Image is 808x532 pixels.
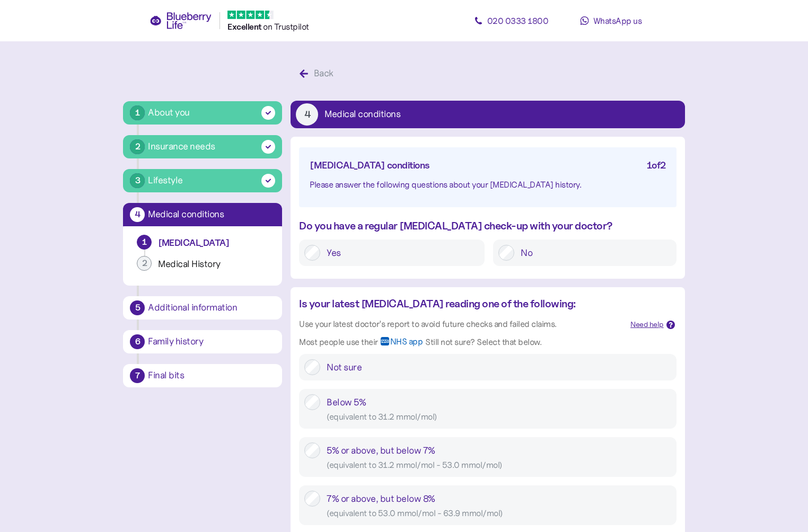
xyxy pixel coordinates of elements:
div: 2 [130,139,145,154]
div: Need help [630,319,664,331]
div: Medical History [158,258,268,270]
div: [MEDICAL_DATA] conditions [310,158,430,173]
div: [MEDICAL_DATA] [158,237,268,249]
div: Medical conditions [148,210,275,219]
div: Additional information [148,303,275,313]
div: 2 [137,256,152,271]
div: 1 [130,105,145,120]
button: 5Additional information [123,296,282,320]
div: 5 [130,300,145,315]
button: 6Family history [123,330,282,353]
span: WhatsApp us [593,15,642,26]
button: 2Medical History [131,256,274,277]
div: 4 [130,207,145,222]
div: 6 [130,334,145,349]
div: Insurance needs [148,139,215,154]
div: Not sure [327,359,671,375]
label: Yes [320,245,479,261]
div: ( equivalent to 31.2 mmol/mol ) [327,410,671,423]
a: 020 0333 1800 [463,10,559,31]
div: Lifestyle [148,173,183,188]
div: Still not sure? Select that below. [425,335,541,349]
div: 1 of 2 [647,158,666,173]
button: 1About you [123,101,282,125]
div: About you [148,105,190,120]
div: ( equivalent to 31.2 mmol/mol - 53.0 mmol/mol ) [327,458,671,472]
span: on Trustpilot [263,21,309,32]
button: 2Insurance needs [123,135,282,158]
span: 020 0333 1800 [487,15,549,26]
div: 7 [130,368,145,383]
div: 4 [296,103,318,126]
span: Excellent ️ [227,22,263,32]
div: Is your latest [MEDICAL_DATA] reading one of the following: [299,296,622,312]
div: 1 [137,235,152,250]
button: 4Medical conditions [291,101,684,128]
div: Below 5% [327,394,671,423]
button: 1[MEDICAL_DATA] [131,235,274,256]
div: Do you have a regular [MEDICAL_DATA] check-up with your doctor? [299,218,676,234]
div: 7% or above, but below 8% [327,491,671,520]
a: WhatsApp us [563,10,658,31]
div: Family history [148,337,275,347]
button: Back [291,63,345,85]
div: Back [314,66,333,81]
div: Please answer the following questions about your [MEDICAL_DATA] history. [310,178,665,191]
div: Most people use their [299,335,378,349]
div: 3 [130,173,145,188]
div: ( equivalent to 53.0 mmol/mol - 63.9 mmol/mol ) [327,507,671,520]
div: Final bits [148,371,275,380]
button: 3Lifestyle [123,169,282,192]
label: No [514,245,671,261]
button: 4Medical conditions [123,203,282,226]
div: Medical conditions [324,110,400,119]
span: NHS app [390,337,423,354]
div: Use your latest doctor’s report to avoid future checks and failed claims. [299,317,622,331]
button: 7Final bits [123,364,282,387]
div: 5% or above, but below 7% [327,442,671,472]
